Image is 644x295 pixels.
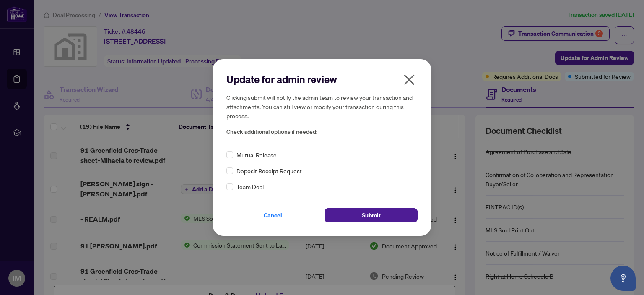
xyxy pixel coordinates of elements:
[226,73,418,86] h2: Update for admin review
[236,182,264,191] span: Team Deal
[226,93,418,120] h5: Clicking submit will notify the admin team to review your transaction and attachments. You can st...
[402,73,416,86] span: close
[226,208,319,222] button: Cancel
[236,166,302,175] span: Deposit Receipt Request
[226,127,418,137] span: Check additional options if needed:
[325,208,418,222] button: Submit
[236,150,277,159] span: Mutual Release
[264,209,282,222] span: Cancel
[610,266,636,291] button: Open asap
[362,209,381,222] span: Submit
